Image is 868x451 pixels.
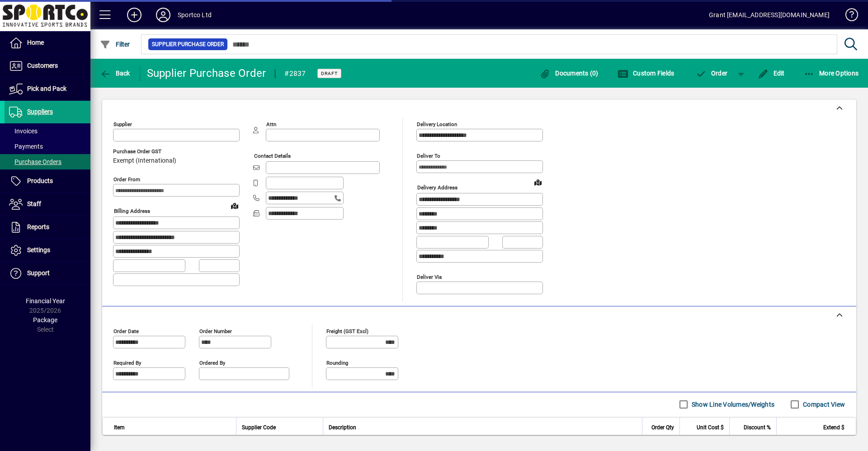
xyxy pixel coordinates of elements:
[227,198,242,213] a: View on map
[697,423,724,432] span: Unit Cost $
[199,359,225,366] mat-label: Ordered by
[98,36,132,52] button: Filter
[5,239,90,262] a: Settings
[149,7,178,23] button: Profile
[147,66,266,80] div: Supplier Purchase Order
[5,170,90,193] a: Products
[120,7,149,23] button: Add
[326,359,348,366] mat-label: Rounding
[5,139,90,154] a: Payments
[199,328,232,334] mat-label: Order number
[178,8,212,22] div: Sportco Ltd
[9,143,43,150] span: Payments
[5,154,90,169] a: Purchase Orders
[695,70,727,77] span: Order
[9,127,38,135] span: Invoices
[90,65,140,81] app-page-header-button: Back
[690,400,774,409] label: Show Line Volumes/Weights
[27,200,41,207] span: Staff
[27,269,50,277] span: Support
[242,423,276,432] span: Supplier Code
[113,359,141,366] mat-label: Required by
[744,423,771,432] span: Discount %
[27,246,50,254] span: Settings
[100,41,130,48] span: Filter
[26,297,65,305] span: Financial Year
[531,175,545,189] a: View on map
[709,8,830,22] div: Grant [EMAIL_ADDRESS][DOMAIN_NAME]
[651,423,674,432] span: Order Qty
[615,65,677,81] button: Custom Fields
[284,66,306,81] div: #2837
[321,70,338,76] span: Draft
[417,153,440,159] mat-label: Deliver To
[113,157,176,164] span: Exempt (International)
[802,65,861,81] button: More Options
[98,65,132,81] button: Back
[27,108,53,115] span: Suppliers
[758,70,785,77] span: Edit
[755,65,787,81] button: Edit
[801,400,845,409] label: Compact View
[9,158,61,165] span: Purchase Orders
[33,316,57,324] span: Package
[417,121,457,127] mat-label: Delivery Location
[27,223,49,230] span: Reports
[5,262,90,285] a: Support
[329,423,356,432] span: Description
[804,70,859,77] span: More Options
[538,65,601,81] button: Documents (0)
[5,123,90,139] a: Invoices
[823,423,844,432] span: Extend $
[113,176,140,183] mat-label: Order from
[691,65,732,81] button: Order
[152,40,224,49] span: Supplier Purchase Order
[5,32,90,54] a: Home
[113,149,176,155] span: Purchase Order GST
[417,273,442,280] mat-label: Deliver via
[100,70,130,77] span: Back
[5,216,90,239] a: Reports
[326,328,368,334] mat-label: Freight (GST excl)
[114,423,125,432] span: Item
[27,62,58,69] span: Customers
[5,193,90,216] a: Staff
[839,2,857,31] a: Knowledge Base
[5,78,90,100] a: Pick and Pack
[618,70,675,77] span: Custom Fields
[113,328,139,334] mat-label: Order date
[540,70,599,77] span: Documents (0)
[5,55,90,77] a: Customers
[27,85,66,92] span: Pick and Pack
[113,121,132,127] mat-label: Supplier
[266,121,276,127] mat-label: Attn
[27,177,53,184] span: Products
[27,39,44,46] span: Home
